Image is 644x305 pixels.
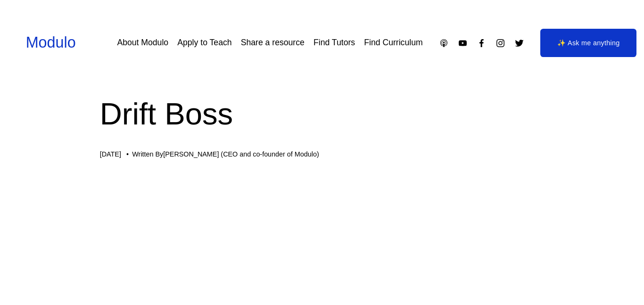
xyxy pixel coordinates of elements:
a: Instagram [495,38,505,48]
a: [PERSON_NAME] (CEO and co-founder of Modulo) [163,150,319,158]
span: [DATE] [100,150,121,158]
a: Apple Podcasts [439,38,449,48]
a: Apply to Teach [177,34,231,51]
div: Written By [132,150,319,158]
a: Find Curriculum [364,34,422,51]
a: Twitter [514,38,524,48]
a: About Modulo [117,34,168,51]
a: Find Tutors [314,34,355,51]
a: YouTube [458,38,468,48]
a: Modulo [26,34,76,51]
a: ✨ Ask me anything [540,29,636,57]
h1: Drift Boss [100,92,545,135]
a: Share a resource [241,34,305,51]
a: Facebook [477,38,487,48]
